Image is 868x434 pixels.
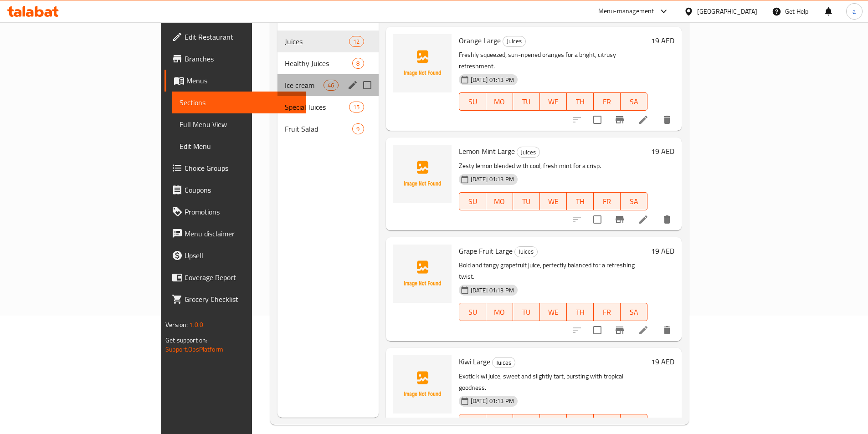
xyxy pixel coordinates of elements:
[609,109,631,131] button: Branch-specific-item
[185,206,298,217] span: Promotions
[588,210,607,229] span: Select to update
[467,76,518,84] span: [DATE] 01:13 PM
[180,119,298,130] span: Full Menu View
[277,27,379,143] nav: Menu sections
[544,416,563,429] span: WE
[459,160,647,172] p: Zesty lemon blended with cool, fresh mint for a crisp.
[463,416,483,429] span: SU
[651,355,674,368] h6: 19 AED
[277,31,379,52] div: Juices12
[172,92,306,113] a: Sections
[540,414,567,432] button: WE
[588,110,607,129] span: Select to update
[467,175,518,184] span: [DATE] 01:13 PM
[503,36,526,47] div: Juices
[393,245,452,303] img: Grape Fruit Large
[277,52,379,74] div: Healthy Juices8
[185,163,298,174] span: Choice Groups
[517,147,540,158] div: Juices
[285,80,324,91] span: Ice cream
[172,135,306,157] a: Edit Menu
[349,37,363,46] span: 12
[621,303,647,321] button: SA
[459,355,490,368] span: Kiwi Large
[567,303,594,321] button: TH
[570,195,590,208] span: TH
[697,6,757,16] div: [GEOGRAPHIC_DATA]
[185,184,298,195] span: Coupons
[285,58,353,69] span: Healthy Juices
[624,306,644,319] span: SA
[597,95,617,108] span: FR
[164,48,306,70] a: Branches
[165,319,188,331] span: Version:
[349,103,363,112] span: 15
[570,95,590,108] span: TH
[164,245,306,266] a: Upsell
[597,306,617,319] span: FR
[493,357,515,368] span: Juices
[513,92,540,111] button: TU
[393,34,452,92] img: Orange Large
[486,414,513,432] button: MO
[490,306,509,319] span: MO
[567,192,594,210] button: TH
[853,6,856,16] span: a
[513,414,540,432] button: TU
[285,36,349,47] span: Juices
[164,179,306,201] a: Coupons
[463,195,483,208] span: SU
[459,92,486,111] button: SU
[164,288,306,310] a: Grocery Checklist
[189,319,203,331] span: 1.0.0
[624,195,644,208] span: SA
[651,245,674,257] h6: 19 AED
[463,306,483,319] span: SU
[352,58,364,69] div: items
[185,250,298,261] span: Upsell
[165,343,223,355] a: Support.OpsPlatform
[651,145,674,158] h6: 19 AED
[517,416,536,429] span: TU
[490,195,509,208] span: MO
[285,102,349,112] span: Special Juices
[656,319,678,341] button: delete
[459,260,647,282] p: Bold and tangy grapefruit juice, perfectly balanced for a refreshing twist.
[353,125,363,133] span: 9
[486,303,513,321] button: MO
[164,266,306,288] a: Coverage Report
[172,113,306,135] a: Full Menu View
[459,192,486,210] button: SU
[513,192,540,210] button: TU
[651,34,674,47] h6: 19 AED
[624,95,644,108] span: SA
[349,102,364,112] div: items
[490,416,509,429] span: MO
[597,195,617,208] span: FR
[185,228,298,239] span: Menu disclaimer
[164,157,306,179] a: Choice Groups
[185,272,298,283] span: Coverage Report
[503,36,525,46] span: Juices
[638,114,649,125] a: Edit menu item
[185,294,298,305] span: Grocery Checklist
[486,192,513,210] button: MO
[544,306,563,319] span: WE
[570,416,590,429] span: TH
[285,123,353,134] span: Fruit Salad
[185,31,298,42] span: Edit Restaurant
[609,319,631,341] button: Branch-specific-item
[514,246,538,257] div: Juices
[570,306,590,319] span: TH
[467,286,518,295] span: [DATE] 01:13 PM
[621,192,647,210] button: SA
[459,414,486,432] button: SU
[164,223,306,245] a: Menu disclaimer
[598,6,654,17] div: Menu-management
[459,49,647,72] p: Freshly squeezed, sun-ripened oranges for a bright, citrusy refreshment.
[165,334,207,346] span: Get support on:
[609,209,631,230] button: Branch-specific-item
[594,92,621,111] button: FR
